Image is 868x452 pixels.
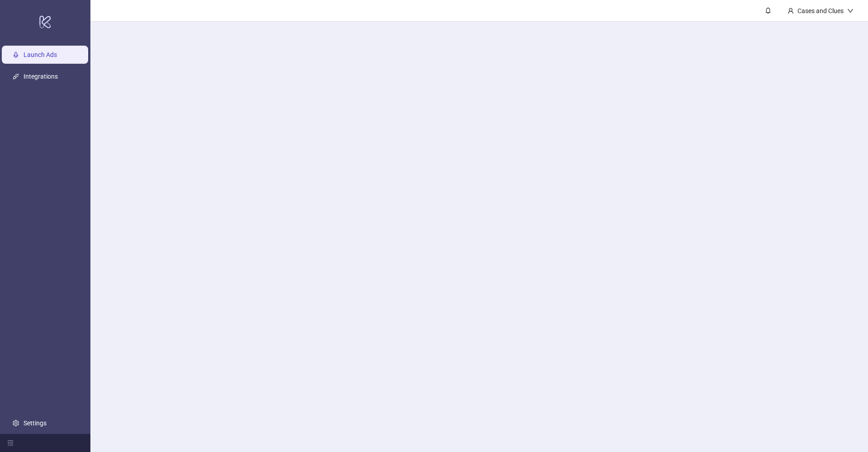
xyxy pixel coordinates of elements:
[794,6,847,16] div: Cases and Clues
[847,8,854,14] span: down
[788,8,794,14] span: user
[24,51,57,58] a: Launch Ads
[24,73,58,80] a: Integrations
[765,7,771,14] span: bell
[24,419,47,427] a: Settings
[7,440,14,446] span: menu-fold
